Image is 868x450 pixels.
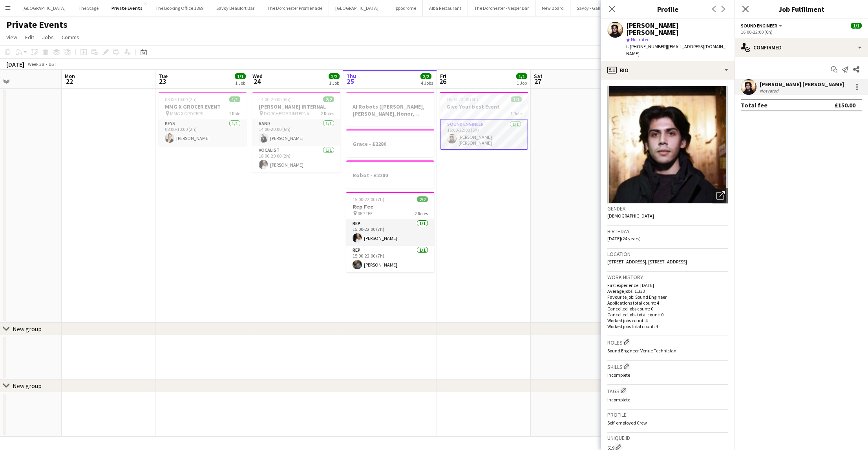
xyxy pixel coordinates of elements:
img: Crew avatar or photo [607,86,728,203]
span: Comms [62,34,79,41]
h3: Tags [607,386,728,395]
button: Hippodrome [385,0,423,16]
app-job-card: AI Robots ([PERSON_NAME], [PERSON_NAME], Honor, [PERSON_NAME]) £300 per person [346,92,434,126]
a: Jobs [39,32,57,42]
p: Worked jobs count: 4 [607,318,728,323]
span: 14:00-20:00 (6h) [259,96,291,102]
h3: AI Robots ([PERSON_NAME], [PERSON_NAME], Honor, [PERSON_NAME]) £300 per person [346,103,434,117]
h3: Birthday [607,228,728,235]
span: 08:00-10:00 (2h) [165,96,197,102]
p: Favourite job: Sound Engineer [607,294,728,300]
h3: Work history [607,274,728,281]
div: Open photos pop-in [713,188,728,203]
span: 2/2 [420,73,431,79]
button: The Dorchester - Vesper Bar [468,0,535,16]
p: First experience: [DATE] [607,282,728,288]
span: Wed [252,73,263,80]
p: Cancelled jobs count: 0 [607,306,728,312]
app-job-card: Robot - £2200 [346,160,434,189]
div: Bio [601,61,735,80]
p: Worked jobs total count: 4 [607,323,728,329]
app-card-role: Rep1/115:00-22:00 (7h)[PERSON_NAME] [346,219,434,246]
span: 2 Roles [415,210,428,216]
h3: Skills [607,362,728,370]
app-card-role: Vocalist1/118:00-20:00 (2h)[PERSON_NAME] [252,146,340,172]
div: £150.00 [835,101,855,109]
button: Savoy Beaufort Bar [210,0,261,16]
p: Cancelled jobs total count: 0 [607,312,728,318]
span: Mon [65,73,75,80]
h3: Gender [607,205,728,212]
app-job-card: 16:00-22:00 (6h)1/1Give Your best Event1 RoleSound Engineer1/116:00-22:00 (6h)[PERSON_NAME] [PERS... [440,92,528,150]
app-card-role: Rep1/115:00-22:00 (7h)[PERSON_NAME] [346,246,434,272]
h3: Robot - £2200 [346,172,434,179]
h3: Location [607,250,728,258]
span: Not rated [631,36,650,42]
span: 26 [439,77,446,86]
span: 1/1 [516,73,527,79]
div: [PERSON_NAME] [PERSON_NAME] [626,22,728,36]
button: The Stage [72,0,105,16]
p: Incomplete [607,397,728,403]
span: 1/1 [851,23,862,29]
p: Applications total count: 4 [607,300,728,306]
span: 1 Role [229,111,240,116]
span: 27 [533,77,543,86]
span: 2 Roles [321,111,334,116]
div: 1 Job [329,80,339,86]
a: View [3,32,20,42]
button: [GEOGRAPHIC_DATA] [16,0,72,16]
div: 14:00-20:00 (6h)2/2[PERSON_NAME] INTERNAL DORCHESTER INTERNAL2 RolesBand1/114:00-20:00 (6h)[PERSO... [252,92,340,172]
button: [GEOGRAPHIC_DATA] [329,0,385,16]
span: Week 38 [26,61,46,67]
span: 23 [157,77,168,86]
div: 1 Job [235,80,245,86]
span: 16:00-22:00 (6h) [446,96,478,102]
div: New group [13,325,42,333]
p: Incomplete [607,372,728,378]
span: 15:00-22:00 (7h) [353,196,384,202]
span: [STREET_ADDRESS], [STREET_ADDRESS] [607,259,687,265]
h3: Profile [601,4,735,14]
span: [DEMOGRAPHIC_DATA] [607,213,654,219]
h3: Roles [607,338,728,346]
span: Fri [440,73,446,80]
div: 1 Job [517,80,527,86]
h3: Rep Fee [346,203,434,210]
span: | [EMAIL_ADDRESS][DOMAIN_NAME] [626,44,725,56]
app-job-card: 15:00-22:00 (7h)2/2Rep Fee REP FEE2 RolesRep1/115:00-22:00 (7h)[PERSON_NAME]Rep1/115:00-22:00 (7h... [346,192,434,272]
app-card-role: Keys1/108:00-10:00 (2h)[PERSON_NAME] [159,119,247,146]
span: Sat [534,73,543,80]
span: Edit [25,34,34,41]
h3: Unique ID [607,434,728,441]
app-job-card: Grace - £2280 [346,129,434,157]
span: 22 [64,77,75,86]
h1: Private Events [6,19,68,31]
span: 25 [345,77,356,86]
a: Edit [22,32,37,42]
div: Not rated [760,88,780,94]
span: Jobs [42,34,54,41]
button: Savoy - Gallery [570,0,613,16]
span: MMG X GROCERS [170,111,203,116]
button: New Board [535,0,570,16]
span: View [6,34,17,41]
a: Comms [58,32,82,42]
span: 2/2 [323,96,334,102]
span: Sound Engineer [741,23,777,29]
span: 2/2 [329,73,340,79]
span: t. [PHONE_NUMBER] [626,44,667,49]
span: Thu [346,73,356,80]
span: Tue [159,73,168,80]
span: 1/1 [229,96,240,102]
div: [DATE] [6,60,24,68]
div: 16:00-22:00 (6h) [741,29,862,35]
span: 24 [251,77,263,86]
app-card-role: Sound Engineer1/116:00-22:00 (6h)[PERSON_NAME] [PERSON_NAME] [440,119,528,150]
p: Average jobs: 1.333 [607,288,728,294]
div: 08:00-10:00 (2h)1/1MMG X GROCER EVENT MMG X GROCERS1 RoleKeys1/108:00-10:00 (2h)[PERSON_NAME] [159,92,247,146]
